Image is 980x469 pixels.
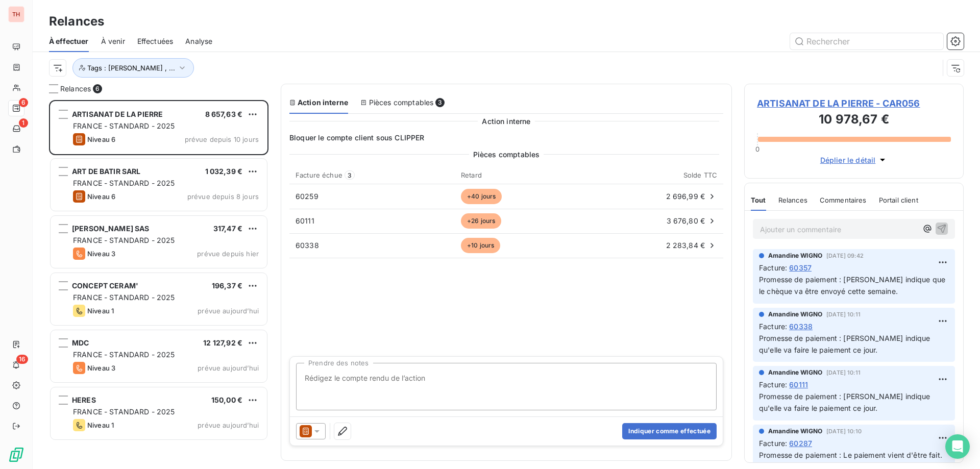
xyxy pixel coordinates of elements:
span: Commentaires [820,196,867,204]
span: Amandine WIGNO [768,427,822,436]
div: Pièces comptables [360,97,445,108]
span: FRANCE - STANDARD - 2025 [73,121,175,130]
span: Niveau 1 [87,421,114,429]
span: Pièces comptables [473,149,540,160]
span: FRANCE - STANDARD - 2025 [73,179,175,187]
span: 6 [93,84,102,93]
span: 196,37 € [212,281,242,290]
span: prévue aujourd’hui [198,421,259,429]
span: Facture : [759,262,787,273]
span: Tout [751,196,766,204]
span: Solde TTC [683,171,717,179]
span: Effectuées [137,36,174,46]
span: +10 jours [461,238,500,253]
span: [DATE] 10:11 [826,369,861,376]
div: grid [49,100,268,469]
span: Niveau 6 [87,135,115,143]
button: Indiquer comme effectuée [622,423,717,439]
div: 3 676,80 € [594,216,717,226]
div: Action interne [289,97,348,108]
span: 1 [19,118,28,128]
span: Niveau 6 [87,192,115,201]
span: ARTISANAT DE LA PIERRE [72,110,163,118]
span: [DATE] 10:11 [826,311,861,317]
button: Déplier le détail [817,154,891,166]
span: 8 657,63 € [205,110,243,118]
span: FRANCE - STANDARD - 2025 [73,293,175,302]
span: Facture échue [296,171,342,179]
span: 0 [755,145,759,153]
span: Facture : [759,438,787,449]
span: Facture : [759,321,787,332]
span: Niveau 1 [87,307,114,315]
span: Bloquer le compte client sous CLIPPER [289,133,723,143]
span: 60338 [296,241,319,250]
span: Amandine WIGNO [768,310,822,319]
span: MDC [72,338,89,347]
span: 3 [435,98,445,107]
span: 3 [345,170,355,180]
span: 60259 [296,192,318,201]
span: 60111 [789,379,808,390]
span: HERES [72,396,96,404]
span: [DATE] 10:10 [826,428,862,434]
span: 317,47 € [213,224,242,233]
span: Portail client [879,196,918,204]
span: Action interne [482,116,530,127]
span: Niveau 3 [87,364,115,372]
span: +40 jours [461,189,502,204]
span: prévue depuis hier [197,250,259,258]
span: Relances [778,196,807,204]
span: 60338 [789,321,813,332]
span: FRANCE - STANDARD - 2025 [73,236,175,244]
div: 2 696,99 € [594,191,717,202]
span: [DATE] 09:42 [826,253,864,259]
span: ARTISANAT DE LA PIERRE - CAR056 [757,96,951,110]
span: À venir [101,36,125,46]
span: Promesse de paiement : [PERSON_NAME] indique qu'elle va faire le paiement ce jour. [759,392,933,412]
span: Relances [60,84,91,94]
span: Promesse de paiement : [PERSON_NAME] indique que le chèque va être envoyé cette semaine. [759,275,947,295]
span: Tags : [PERSON_NAME] , ... [87,64,175,72]
span: Promesse de paiement : [PERSON_NAME] indique qu'elle va faire le paiement ce jour. [759,334,933,354]
span: 12 127,92 € [203,338,242,347]
button: Tags : [PERSON_NAME] , ... [72,58,194,78]
h3: Relances [49,12,104,31]
div: 2 283,84 € [594,240,717,251]
input: Rechercher [790,33,943,50]
span: 6 [19,98,28,107]
span: Niveau 3 [87,250,115,258]
span: prévue depuis 10 jours [185,135,259,143]
span: CONCEPT CERAM' [72,281,138,290]
span: 60111 [296,216,314,225]
span: prévue aujourd’hui [198,307,259,315]
span: Promesse de paiement : Le paiement vient d'être fait. [759,451,942,459]
span: +26 jours [461,213,501,229]
img: Logo LeanPay [8,447,24,463]
span: 16 [16,355,28,364]
div: TH [8,6,24,22]
div: Open Intercom Messenger [945,434,970,459]
span: Amandine WIGNO [768,368,822,377]
span: prévue depuis 8 jours [187,192,259,201]
span: Amandine WIGNO [768,251,822,260]
span: [PERSON_NAME] SAS [72,224,150,233]
span: Déplier le détail [820,155,876,165]
h3: 10 978,67 € [757,110,951,131]
span: 1 032,39 € [205,167,243,176]
span: Analyse [185,36,212,46]
span: FRANCE - STANDARD - 2025 [73,350,175,359]
span: FRANCE - STANDARD - 2025 [73,407,175,416]
span: ART DE BATIR SARL [72,167,141,176]
span: 150,00 € [211,396,242,404]
span: À effectuer [49,36,89,46]
span: Facture : [759,379,787,390]
span: 60357 [789,262,812,273]
span: Retard [461,171,482,179]
span: prévue aujourd’hui [198,364,259,372]
span: 60287 [789,438,812,449]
